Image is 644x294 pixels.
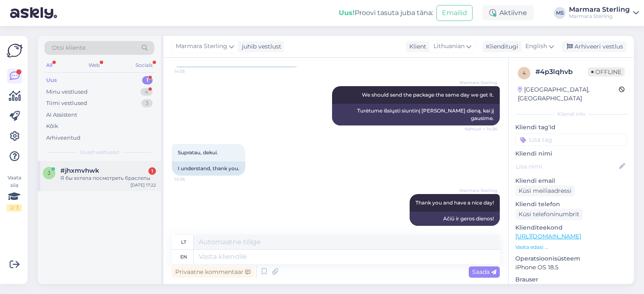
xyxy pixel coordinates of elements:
[515,185,575,197] div: Küsi meiliaadressi
[515,176,627,185] p: Kliendi email
[483,5,534,20] div: Aktiivne
[60,174,156,182] div: Я бы хотела посмотреть браслеты
[174,68,206,74] span: 14:35
[465,126,497,132] span: Nähtud ✓ 14:36
[483,42,518,51] div: Klienditugi
[515,243,627,251] p: Vaata edasi ...
[460,187,497,194] span: Marmara Sterling
[516,162,618,171] input: Lisa nimi
[339,8,433,18] div: Proovi tasuta juba täna:
[140,88,153,96] div: 4
[148,167,156,175] div: 1
[46,76,57,84] div: Uus
[180,250,187,264] div: en
[46,122,58,130] div: Kõik
[339,9,355,17] b: Uus!
[515,209,583,220] div: Küsi telefoninumbrit
[46,111,77,119] div: AI Assistent
[52,43,86,52] span: Otsi kliente
[87,60,101,71] div: Web
[569,6,639,20] a: Marmara SterlingMarmara Sterling
[466,226,497,233] span: 14:37
[515,233,581,240] a: [URL][DOMAIN_NAME]
[7,43,23,59] img: Askly Logo
[332,104,500,125] div: Turėtume išsiųsti siuntinį [PERSON_NAME] dieną, kai jį gausime.
[44,60,54,71] div: All
[174,176,206,182] span: 14:36
[178,149,218,156] span: Supratau, dekui.
[181,235,186,249] div: lt
[515,275,627,284] p: Brauser
[134,60,154,71] div: Socials
[535,67,588,77] div: # 4p3lqhvb
[130,182,156,188] div: [DATE] 17:22
[406,42,426,51] div: Klient
[515,123,627,132] p: Kliendi tag'id
[562,41,626,52] div: Arhiveeri vestlus
[362,92,494,98] span: We should send the package the same day we get it.
[515,263,627,272] p: iPhone OS 18.5
[515,200,627,209] p: Kliendi telefon
[515,110,627,118] div: Kliendi info
[518,85,619,103] div: [GEOGRAPHIC_DATA], [GEOGRAPHIC_DATA]
[141,99,153,107] div: 3
[554,7,566,19] div: MS
[176,42,227,51] span: Marmara Sterling
[46,134,80,142] div: Arhiveeritud
[7,174,22,212] div: Vaata siia
[48,170,50,176] span: j
[46,88,88,96] div: Minu vestlused
[588,67,625,77] span: Offline
[410,212,500,226] div: Ačiū ir geros dienos!
[515,223,627,232] p: Klienditeekond
[569,13,630,20] div: Marmara Sterling
[515,254,627,263] p: Operatsioonisüsteem
[239,42,281,51] div: juhib vestlust
[569,6,630,13] div: Marmara Sterling
[436,5,473,21] button: Emailid
[415,199,494,206] span: Thank you and have a nice day!
[142,76,153,84] div: 1
[172,266,254,278] div: Privaatne kommentaar
[434,42,465,51] span: Lithuanian
[172,161,245,176] div: I understand, thank you.
[46,99,87,107] div: Tiimi vestlused
[522,70,526,76] span: 4
[7,204,22,212] div: 2 / 3
[80,148,119,156] span: Uued vestlused
[515,133,627,146] input: Lisa tag
[472,268,496,276] span: Saada
[515,149,627,158] p: Kliendi nimi
[525,42,547,51] span: English
[460,79,497,86] span: Marmara Sterling
[60,167,99,174] span: #jhxmvhwk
